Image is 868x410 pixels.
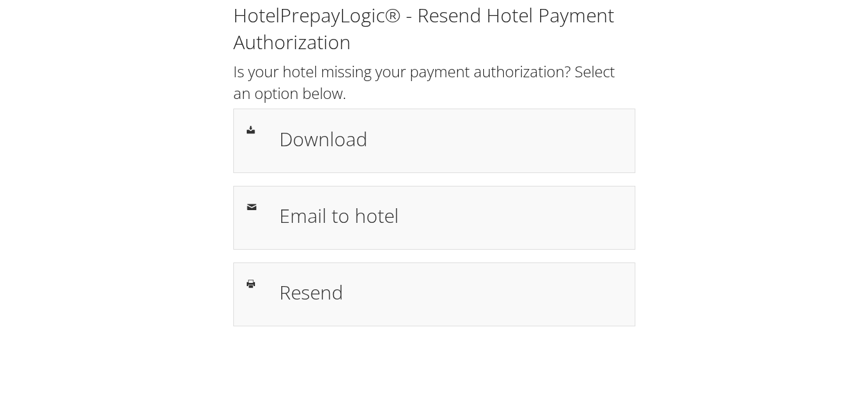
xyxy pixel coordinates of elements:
[233,2,635,56] h1: HotelPrepayLogic® - Resend Hotel Payment Authorization
[279,201,622,230] h1: Email to hotel
[233,61,635,103] h2: Is your hotel missing your payment authorization? Select an option below.
[233,186,635,250] a: Email to hotel
[279,125,622,153] h1: Download
[233,262,635,326] a: Resend
[279,278,622,307] h1: Resend
[233,109,635,172] a: Download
